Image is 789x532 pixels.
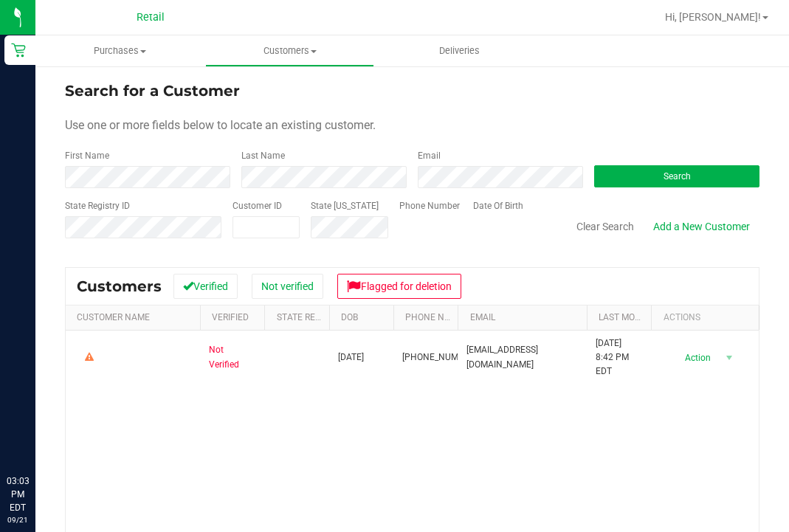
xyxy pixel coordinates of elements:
[405,312,473,322] a: Phone Number
[672,348,720,368] span: Action
[338,350,364,365] span: [DATE]
[594,165,759,187] button: Search
[311,199,379,213] label: State [US_STATE]
[596,336,642,379] span: [DATE] 8:42 PM EDT
[665,11,761,23] span: Hi, [PERSON_NAME]!
[337,274,461,299] button: Flagged for deletion
[7,514,29,525] p: 09/21
[15,414,59,458] iframe: Resource center
[664,312,754,322] div: Actions
[65,82,240,100] span: Search for a Customer
[720,348,738,368] span: select
[252,274,323,299] button: Not verified
[399,199,460,213] label: Phone Number
[241,149,285,162] label: Last Name
[209,343,255,371] span: Not Verified
[470,312,495,322] a: Email
[65,149,109,162] label: First Name
[277,312,354,322] a: State Registry Id
[206,44,374,58] span: Customers
[77,312,150,322] a: Customer Name
[7,474,29,514] p: 03:03 PM EDT
[341,312,358,322] a: DOB
[567,214,644,239] button: Clear Search
[644,214,759,239] a: Add a New Customer
[77,277,162,295] span: Customers
[65,118,376,132] span: Use one or more fields below to locate an existing customer.
[35,35,205,66] a: Purchases
[466,343,578,371] span: [EMAIL_ADDRESS][DOMAIN_NAME]
[374,35,544,66] a: Deliveries
[11,43,26,58] inline-svg: Retail
[232,199,282,213] label: Customer ID
[664,171,691,182] span: Search
[83,350,96,365] div: Warning - Level 2
[212,312,249,322] a: Verified
[599,312,661,322] a: Last Modified
[137,11,165,24] span: Retail
[473,199,523,213] label: Date Of Birth
[402,350,476,365] span: [PHONE_NUMBER]
[35,44,205,58] span: Purchases
[65,199,130,213] label: State Registry ID
[205,35,375,66] a: Customers
[173,274,238,299] button: Verified
[418,149,441,162] label: Email
[419,44,500,58] span: Deliveries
